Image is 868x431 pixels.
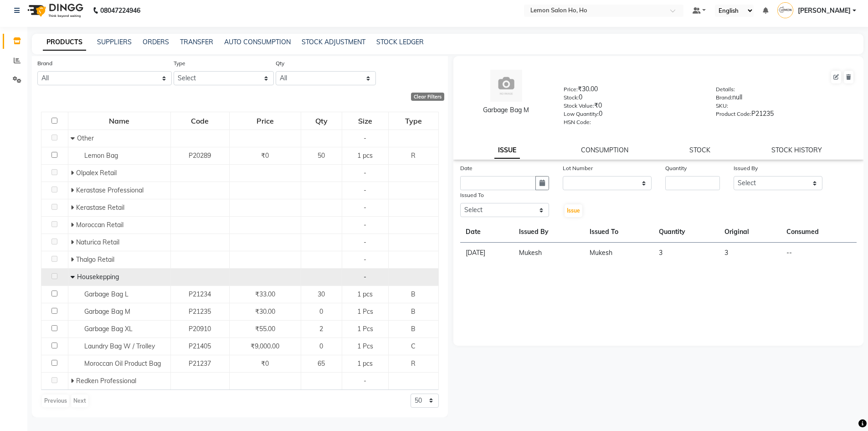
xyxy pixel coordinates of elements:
[376,38,424,46] a: STOCK LEDGER
[318,151,325,160] span: 50
[716,102,728,110] label: SKU:
[564,93,579,102] label: Stock:
[71,134,77,142] span: Collapse Row
[564,84,702,97] div: ₹30.00
[460,222,514,243] th: Date
[343,113,388,129] div: Size
[84,307,130,316] span: Garbage Bag M
[180,38,213,46] a: TRANSFER
[564,110,599,118] label: Low Quantity:
[76,238,119,246] span: Naturica Retail
[84,151,118,160] span: Lemon Bag
[224,38,291,46] a: AUTO CONSUMPTION
[389,113,438,129] div: Type
[71,169,76,177] span: Expand Row
[564,102,594,110] label: Stock Value:
[462,105,550,115] div: Garbage Bag M
[318,290,325,298] span: 30
[411,151,416,160] span: R
[689,146,710,154] a: STOCK
[319,325,323,333] span: 2
[564,101,702,114] div: ₹0
[364,238,366,246] span: -
[84,359,161,368] span: Moroccan Oil Product Bag
[460,243,514,264] td: [DATE]
[460,164,473,172] label: Date
[84,290,128,298] span: Garbage Bag L
[84,325,133,333] span: Garbage Bag XL
[716,110,751,118] label: Product Code:
[565,204,582,217] button: Issue
[584,222,653,243] th: Issued To
[665,164,687,172] label: Quantity
[71,255,76,264] span: Expand Row
[230,113,300,129] div: Price
[564,93,702,105] div: 0
[771,146,822,154] a: STOCK HISTORY
[411,359,416,368] span: R
[411,342,416,350] span: C
[255,325,275,333] span: ₹55.00
[716,93,732,102] label: Brand:
[777,2,793,18] img: Aquib Khan
[411,325,416,333] span: B
[719,222,781,243] th: Original
[364,186,366,194] span: -
[719,243,781,264] td: 3
[174,59,185,68] label: Type
[84,342,155,350] span: Laundry Bag W / Trolley
[76,221,123,229] span: Moroccan Retail
[171,113,229,129] div: Code
[357,325,373,333] span: 1 Pcs
[357,307,373,316] span: 1 Pcs
[251,342,279,350] span: ₹9,000.00
[189,151,211,160] span: P20289
[514,222,585,243] th: Issued By
[97,38,132,46] a: SUPPLIERS
[460,191,484,199] label: Issued To
[514,243,585,264] td: Mukesh
[189,325,211,333] span: P20910
[411,290,416,298] span: B
[77,134,94,142] span: Other
[319,307,323,316] span: 0
[77,273,119,281] span: Housekepping
[781,243,857,264] td: --
[567,207,580,214] span: Issue
[318,359,325,368] span: 65
[71,377,76,385] span: Expand Row
[364,221,366,229] span: -
[189,342,211,350] span: P21405
[71,203,76,212] span: Expand Row
[581,146,628,154] a: CONSUMPTION
[71,238,76,246] span: Expand Row
[69,113,170,129] div: Name
[76,169,117,177] span: Olpalex Retail
[584,243,653,264] td: Mukesh
[716,109,854,122] div: P21235
[189,307,211,316] span: P21235
[76,203,124,212] span: Kerastase Retail
[716,93,854,105] div: null
[364,255,366,264] span: -
[143,38,169,46] a: ORDERS
[43,34,86,51] a: PRODUCTS
[261,151,269,160] span: ₹0
[357,342,373,350] span: 1 Pcs
[71,186,76,194] span: Expand Row
[494,142,520,159] a: ISSUE
[734,164,758,172] label: Issued By
[71,273,77,281] span: Collapse Row
[255,307,275,316] span: ₹30.00
[76,186,144,194] span: Kerastase Professional
[71,221,76,229] span: Expand Row
[319,342,323,350] span: 0
[490,70,522,102] img: avatar
[276,59,284,68] label: Qty
[364,134,366,142] span: -
[189,290,211,298] span: P21234
[364,273,366,281] span: -
[564,109,702,122] div: 0
[653,243,719,264] td: 3
[364,377,366,385] span: -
